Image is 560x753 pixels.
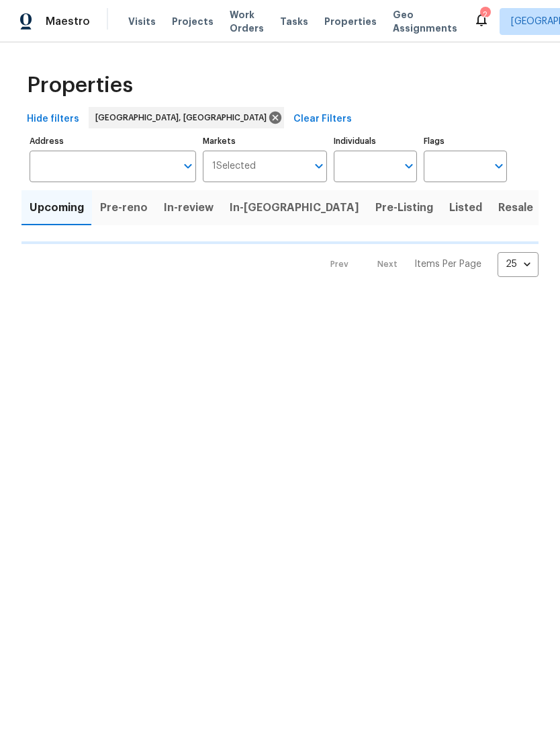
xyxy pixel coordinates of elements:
[293,111,352,128] span: Clear Filters
[128,15,156,28] span: Visits
[230,8,264,35] span: Work Orders
[414,257,481,271] p: Items Per Page
[46,15,90,28] span: Maestro
[27,111,79,128] span: Hide filters
[375,198,433,217] span: Pre-Listing
[424,137,507,145] label: Flags
[30,137,196,145] label: Address
[324,15,377,28] span: Properties
[230,198,359,217] span: In-[GEOGRAPHIC_DATA]
[179,157,197,175] button: Open
[498,247,539,282] div: 25
[89,107,284,128] div: [GEOGRAPHIC_DATA], [GEOGRAPHIC_DATA]
[100,198,148,217] span: Pre-reno
[334,137,417,145] label: Individuals
[400,157,418,175] button: Open
[489,157,508,175] button: Open
[310,157,328,175] button: Open
[480,8,489,22] div: 2
[318,252,539,277] nav: Pagination Navigation
[172,15,214,28] span: Projects
[288,107,357,132] button: Clear Filters
[164,198,214,217] span: In-review
[449,198,482,217] span: Listed
[280,17,308,26] span: Tasks
[27,79,133,92] span: Properties
[95,111,272,124] span: [GEOGRAPHIC_DATA], [GEOGRAPHIC_DATA]
[212,161,256,172] span: 1 Selected
[30,198,84,217] span: Upcoming
[21,107,85,132] button: Hide filters
[498,198,533,217] span: Resale
[393,8,457,35] span: Geo Assignments
[203,137,328,145] label: Markets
